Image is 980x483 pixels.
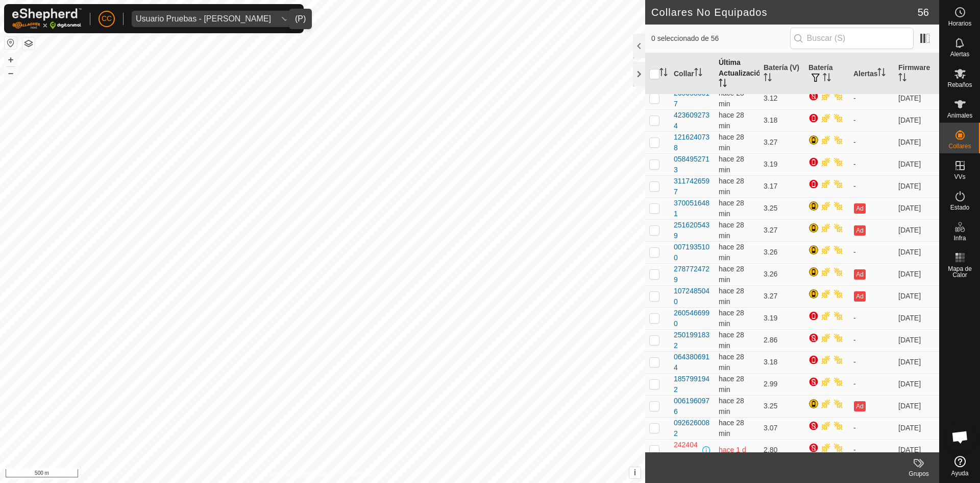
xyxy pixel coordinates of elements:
td: 3.18 [759,351,804,373]
p-sorticon: Activar para ordenar [659,70,668,78]
span: 9 sept 2025, 9:07 [719,89,744,108]
span: VVs [954,174,965,180]
td: 3.27 [759,131,804,153]
td: [DATE] [894,175,939,197]
span: 9 sept 2025, 9:07 [719,111,744,130]
td: [DATE] [894,109,939,131]
td: 3.19 [759,153,804,175]
span: 9 sept 2025, 9:07 [719,353,744,372]
span: 9 sept 2025, 9:08 [719,221,744,240]
td: [DATE] [894,417,939,439]
td: - [849,373,894,395]
span: 56 [918,5,929,20]
td: 3.27 [759,219,804,241]
td: 3.25 [759,395,804,417]
td: 3.25 [759,197,804,219]
td: - [849,307,894,329]
td: 3.27 [759,285,804,307]
td: [DATE] [894,87,939,109]
td: 2.86 [759,329,804,351]
th: Batería [804,53,849,95]
td: 2.80 [759,439,804,461]
img: Logo Gallagher [12,8,82,29]
td: 3.07 [759,417,804,439]
div: 2605466990 [674,308,710,329]
span: Ayuda [951,470,969,476]
td: [DATE] [894,395,939,417]
th: Batería (V) [759,53,804,95]
button: Ad [854,225,865,236]
p-sorticon: Activar para ordenar [719,80,727,88]
span: 9 sept 2025, 9:08 [719,397,744,416]
span: 9 sept 2025, 9:08 [719,287,744,306]
td: [DATE] [894,307,939,329]
span: Alertas [950,51,969,57]
button: i [629,467,641,478]
td: [DATE] [894,263,939,285]
span: 9 sept 2025, 9:07 [719,177,744,196]
td: [DATE] [894,241,939,263]
div: 2424044177 [674,440,700,461]
div: 3117426597 [674,176,710,197]
td: - [849,439,894,461]
div: dropdown trigger [275,11,296,27]
span: 0 seleccionado de 56 [651,33,790,44]
div: 2787724729 [674,264,710,285]
td: [DATE] [894,153,939,175]
span: Horarios [948,20,971,27]
td: [DATE] [894,351,939,373]
span: i [634,468,636,477]
h2: Collares No Equipados [651,6,918,18]
p-sorticon: Activar para ordenar [877,70,886,78]
button: + [5,54,17,66]
p-sorticon: Activar para ordenar [898,75,906,83]
a: Ayuda [940,452,980,480]
td: - [849,87,894,109]
p-sorticon: Activar para ordenar [823,75,831,83]
div: 0071935100 [674,242,710,263]
span: Animales [947,112,972,119]
span: Estado [950,204,969,211]
span: Infra [953,235,966,241]
td: - [849,175,894,197]
td: - [849,329,894,351]
div: 1857991942 [674,374,710,395]
span: 9 sept 2025, 9:08 [719,133,744,152]
p-sorticon: Activar para ordenar [764,75,772,83]
div: 1216240738 [674,132,710,153]
td: - [849,131,894,153]
td: [DATE] [894,329,939,351]
div: 1072485040 [674,286,710,307]
button: Restablecer Mapa [5,37,17,49]
div: 0061960976 [674,396,710,417]
span: 9 sept 2025, 9:07 [719,331,744,350]
div: 2516205439 [674,220,710,241]
button: Ad [854,269,865,280]
div: 0584952713 [674,154,710,175]
span: 9 sept 2025, 9:07 [719,155,744,174]
div: 0926260082 [674,418,710,439]
div: 0643806914 [674,352,710,373]
span: 9 sept 2025, 9:08 [719,243,744,262]
div: 2656586017 [674,88,710,109]
div: Chat abierto [945,422,975,452]
span: 9 sept 2025, 9:08 [719,199,744,218]
th: Alertas [849,53,894,95]
button: Ad [854,401,865,411]
span: Mapa de Calor [942,266,977,278]
span: 7 sept 2025, 10:07 [719,446,746,454]
td: - [849,417,894,439]
td: [DATE] [894,285,939,307]
span: Usuario Pruebas - Gregorio Alarcia [132,11,275,27]
button: Ad [854,203,865,214]
span: 9 sept 2025, 9:07 [719,419,744,438]
td: - [849,351,894,373]
a: Política de Privacidad [270,470,329,479]
td: 3.12 [759,87,804,109]
td: [DATE] [894,439,939,461]
button: Capas del Mapa [22,37,35,50]
span: Collares [948,143,971,149]
th: Firmware [894,53,939,95]
button: – [5,67,17,79]
div: 4236092734 [674,110,710,131]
